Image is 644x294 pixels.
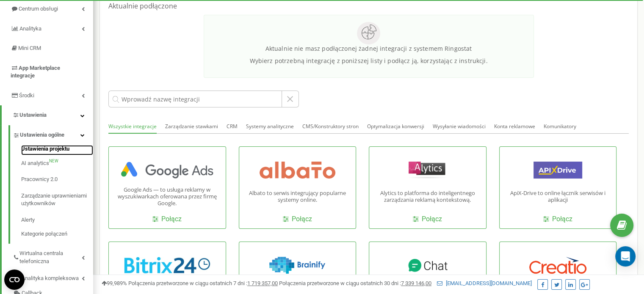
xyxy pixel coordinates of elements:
p: Google Ads — to usługa reklamy w wyszukiwarkach oferowana przez firmę Google. [115,187,219,206]
a: Alerty [21,212,93,228]
a: Kategorie połączeń [21,228,93,238]
input: Wprowadź nazwę integracji [108,91,282,107]
button: Wszystkie integracje [108,120,157,134]
u: 7 339 146,00 [401,280,431,286]
button: Optymalizacja konwersji [367,120,424,133]
a: Ustawienia [2,105,93,125]
a: Połącz [413,214,442,224]
div: Open Intercom Messenger [615,246,636,267]
p: Alytics to platforma do inteligentnego zarządzania reklamą kontekstową. [376,190,480,203]
a: Ustawienia ogólne [13,125,93,143]
span: Środki [19,92,34,99]
p: Aktualnie nie masz podłączonej żadnej integracji z systemem Ringostat [204,44,533,52]
span: Analityka [19,25,41,32]
a: Ustawienia projektu [21,145,93,155]
button: Open CMP widget [4,269,25,290]
span: Centrum obsługi [19,5,58,12]
span: Połączenia przetworzone w ciągu ostatnich 7 dni : [128,280,278,286]
p: Wybierz potrzebną integrację z poniższej listy i podłącz ją, korzystając z instrukcji. [204,57,533,65]
span: App Marketplace integracje [11,65,60,79]
span: Wirtualna centrala telefoniczna [19,250,82,265]
button: Wysyłanie wiadomości [433,120,486,133]
span: 99,989% [102,280,127,286]
button: Zarządzanie stawkami [165,120,218,133]
button: Komunikatory [544,120,576,133]
button: CRM [227,120,238,133]
span: Mini CRM [18,45,41,51]
a: Zarządzanie uprawnieniami użytkowników [21,188,93,212]
button: Systemy analityczne [246,120,294,133]
button: CMS/Konstruktory stron [302,120,359,133]
p: Albato to serwis integrujący popularne systemy online. [246,190,350,203]
a: Wirtualna centrala telefoniczna [13,244,93,269]
u: 1 719 357,00 [247,280,278,286]
a: [EMAIL_ADDRESS][DOMAIN_NAME] [437,280,532,286]
span: Połączenia przetworzone w ciągu ostatnich 30 dni : [279,280,431,286]
h1: Aktualnie podłączone [108,1,629,11]
a: Połącz [283,214,312,224]
button: Konta reklamowe [494,120,535,133]
p: ApiX-Drive to online łącznik serwisów i aplikacji [506,190,610,203]
span: Analityka kompleksowa [22,275,79,283]
a: AI analyticsNEW [21,155,93,172]
a: Analityka kompleksowa [13,269,93,286]
span: Ustawienia ogólne [20,131,64,139]
span: Ustawienia [19,112,47,118]
a: Pracownicy 2.0 [21,171,93,188]
a: Połącz [152,214,182,224]
a: Połącz [543,214,572,224]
